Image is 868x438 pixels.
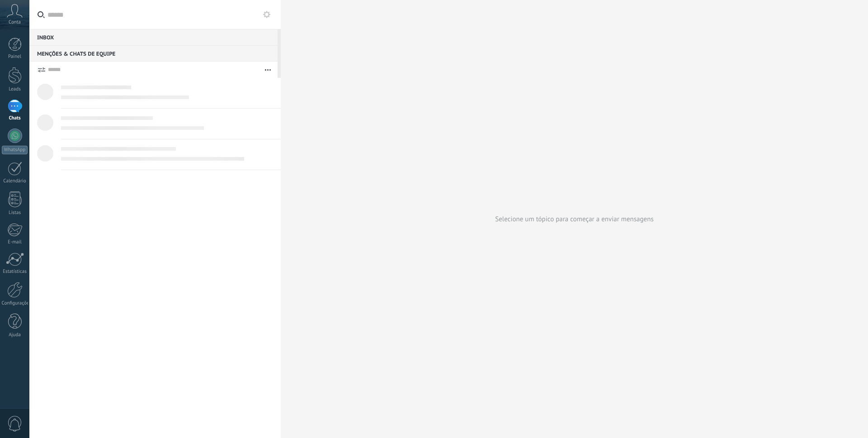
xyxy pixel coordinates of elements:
span: Conta [9,19,21,25]
div: Leads [2,86,28,92]
div: WhatsApp [2,146,28,154]
div: Menções & Chats de equipe [29,45,278,62]
div: Estatísticas [2,269,28,275]
div: Inbox [29,29,278,45]
div: Chats [2,115,28,121]
div: Ajuda [2,332,28,338]
div: Listas [2,210,28,216]
div: Configurações [2,300,28,306]
div: Painel [2,54,28,60]
div: E-mail [2,239,28,245]
div: Calendário [2,178,28,184]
